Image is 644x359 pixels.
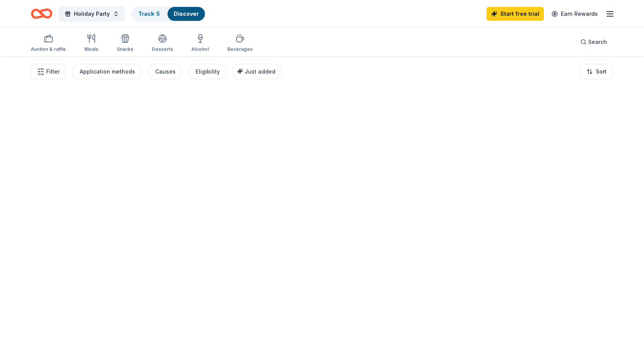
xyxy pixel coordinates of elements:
a: Track· 5 [138,10,160,17]
button: Sort [580,64,613,79]
div: Eligibility [196,67,220,76]
a: Start free trial [486,7,544,21]
div: Application methods [80,67,135,76]
button: Causes [148,64,182,79]
button: Search [574,34,613,50]
div: Desserts [152,46,173,52]
button: Application methods [72,64,141,79]
span: Filter [46,67,60,76]
button: Just added [232,64,282,79]
button: Filter [31,64,66,79]
button: Snacks [117,31,133,56]
span: Just added [245,68,275,75]
button: Track· 5Discover [131,6,206,22]
div: Auction & raffle [31,46,66,52]
a: Home [31,5,52,23]
button: Beverages [227,31,253,56]
button: Auction & raffle [31,31,66,56]
button: Meals [84,31,98,56]
div: Beverages [227,46,253,52]
button: Eligibility [188,64,226,79]
div: Causes [155,67,176,76]
button: Holiday Party [59,6,125,22]
button: Alcohol [191,31,209,56]
div: Alcohol [191,46,209,52]
button: Desserts [152,31,173,56]
a: Earn Rewards [547,7,602,21]
span: Holiday Party [74,9,110,18]
div: Snacks [117,46,133,52]
a: Discover [174,10,199,17]
span: Search [588,37,607,47]
div: Meals [84,46,98,52]
span: Sort [596,67,607,76]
